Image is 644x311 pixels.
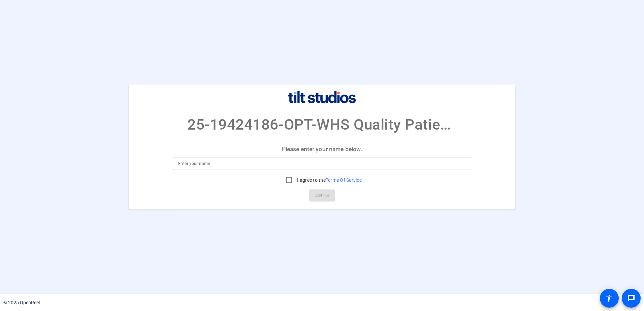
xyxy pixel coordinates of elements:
label: I agree to the [296,177,362,183]
input: Enter your name [178,160,466,168]
img: company-logo [288,91,356,103]
mat-icon: accessibility [605,294,613,302]
div: © 2025 OpenReel [3,299,40,306]
p: 25-19424186-OPT-WHS Quality Patient Safety [187,113,457,136]
p: Please enter your name below. [167,141,477,157]
mat-icon: message [627,294,635,302]
a: Terms Of Service [326,177,362,183]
